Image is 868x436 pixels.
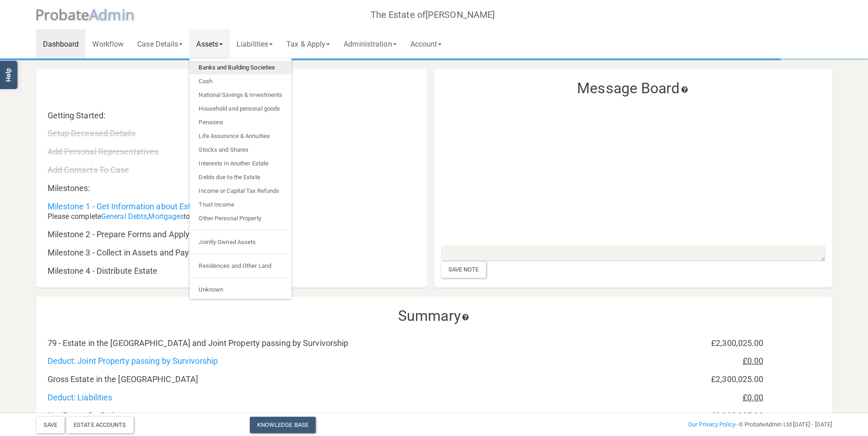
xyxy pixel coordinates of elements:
[35,5,90,24] span: P
[48,229,224,239] a: Milestone 2 - Prepare Forms and Apply for Grant
[441,261,486,278] div: Save Note
[189,198,291,212] a: Trust Income
[189,102,291,116] a: Household and personal goods
[189,184,291,198] a: Income or Capital Tax Refunds
[230,29,280,58] a: Liabilities
[638,339,771,348] div: £2,300,025.00
[189,283,291,297] a: Unknown
[189,259,291,273] a: Residences and Other Land
[101,212,147,221] a: General Debts
[48,211,327,221] div: Please complete , to unlock this milestone
[36,417,65,433] button: Save
[48,165,129,175] a: Add Contacts To Case
[189,235,291,249] a: Jointly Owned Assets
[250,417,316,433] a: Knowledge Base
[638,375,771,384] div: £2,300,025.00
[48,202,203,211] a: Milestone 1 - Get Information about Estate
[404,29,449,58] a: Account
[337,29,403,58] a: Administration
[36,29,86,58] a: Dashboard
[98,5,134,24] span: dmin
[41,184,334,193] div: Milestones:
[66,417,134,433] div: Estate Accounts
[48,128,135,138] a: Setup Deceased Details
[130,29,189,58] a: Case Details
[89,5,135,24] span: A
[189,157,291,170] a: Interests in Another Estate
[43,308,825,324] h3: Summary
[48,266,158,276] a: Milestone 4 - Distribute Estate
[43,80,421,96] h3: Workflow
[48,147,159,156] a: Add Personal Representatives
[280,29,337,58] a: Tax & Apply
[189,74,291,88] a: Cash
[44,5,90,24] span: robate
[48,356,218,366] a: Deduct: Joint Property passing by Survivorship
[638,393,771,402] div: £0.00
[41,111,334,120] div: Getting Started:
[189,88,291,102] a: National Savings & Investments
[148,212,183,221] a: Mortgages
[189,129,291,143] a: Life Assurance & Annuities
[189,212,291,225] a: Other Personal Property
[48,248,226,257] a: Milestone 3 - Collect in Assets and Pay Liabilities
[189,116,291,129] a: Pensions
[189,29,230,58] a: Assets
[41,375,638,384] div: Gross Estate in the [GEOGRAPHIC_DATA]
[189,170,291,184] a: Debts due to the Estate
[688,421,735,428] a: Our Privacy Policy
[86,29,130,58] a: Workflow
[41,411,638,420] div: Net Estate for Probate
[638,411,771,422] div: £2,300,025.00
[569,419,839,430] div: - © ProbateAdmin Ltd [DATE] - [DATE]
[189,61,291,74] a: Banks and Building Societies
[638,356,771,366] div: £0.00
[441,80,825,96] h3: Message Board
[48,393,113,402] a: Deduct: Liabilities
[189,143,291,157] a: Stocks and Shares
[41,339,638,348] div: 79 - Estate in the [GEOGRAPHIC_DATA] and Joint Property passing by Survivorship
